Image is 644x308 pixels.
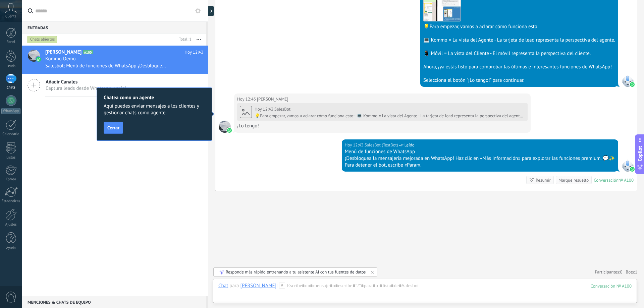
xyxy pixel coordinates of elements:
div: Hoy 12:43 [237,96,257,103]
div: Selecciona el botón "¡Lo tengo!" para continuar. [423,77,615,84]
span: SalesBot [274,106,290,112]
div: Resumir [536,177,551,183]
div: Responde más rápido entrenando a tu asistente AI con tus fuentes de datos [226,269,366,275]
button: Cerrar [104,122,123,134]
span: Gustavo Reinoso [219,121,231,133]
span: Salesbot: Menú de funciones de WhatsApp ¡Desbloquea la mensajería mejorada en WhatsApp! Haz clic ... [45,63,166,69]
div: Conversación [594,177,619,183]
span: 1 [635,269,637,275]
span: Leído [405,142,415,148]
div: ¡Lo tengo! [237,123,528,129]
div: Menciones & Chats de equipo [22,296,206,308]
div: 📱 Móvil = La vista del Cliente - El móvil representa la perspectiva del cliente. [423,50,615,57]
div: Panel [1,40,21,44]
span: Gustavo Reinoso [257,96,288,103]
span: Copilot [637,146,643,161]
span: Cerrar [107,125,119,130]
div: Total: 1 [176,36,192,43]
span: A100 [83,50,93,54]
span: [PERSON_NAME] [45,49,82,56]
span: 0 [620,269,623,275]
div: Leads [1,64,21,68]
a: avataricon[PERSON_NAME]A100Hoy 12:43Kommo DemoSalesbot: Menú de funciones de WhatsApp ¡Desbloquea... [22,46,208,74]
span: : [276,283,277,289]
img: waba.svg [227,128,232,133]
span: Bots: [626,269,637,275]
span: SalesBot [622,160,634,172]
div: Entradas [22,21,206,34]
a: Participantes:0 [595,269,622,275]
div: 100 [591,283,632,289]
span: SalesBot (TestBot) [365,142,398,148]
span: SalesBot [622,75,634,87]
div: Chats [1,85,21,90]
h2: Chatea como un agente [104,95,205,101]
div: Estadísticas [1,199,21,203]
span: para [229,283,239,289]
img: waba.svg [630,167,635,172]
span: Captura leads desde Whatsapp y más! [46,85,126,91]
div: Chats abiertos [28,36,57,44]
span: Cuenta [5,14,16,19]
div: Calendario [1,132,21,136]
div: ¡Desbloquea la mensajería mejorada en WhatsApp! Haz clic en «Más información» para explorar las f... [345,155,615,162]
div: Gustavo Reinoso [240,283,276,289]
div: Correo [1,177,21,182]
div: WhatsApp [1,108,20,114]
div: Para detener el bot, escribe «Parar». [345,162,615,169]
div: Menú de funciones de WhatsApp [345,148,615,155]
div: № A100 [619,177,634,183]
div: Ahora, ¡ya estás listo para comprobar las últimas e interesantes funciones de WhatsApp! [423,64,615,70]
div: Hoy 12:43 [255,107,274,112]
div: Marque resuelto [558,177,589,183]
img: waba.svg [630,82,635,87]
div: 💻 Kommo = La vista del Agente - La tarjeta de lead representa la perspectiva del agente. [423,37,615,44]
div: Hoy 12:43 [345,142,365,148]
div: Ajustes [1,223,21,227]
div: Ayuda [1,246,21,250]
img: icon [36,57,41,62]
div: Listas [1,156,21,160]
span: Kommo Demo [45,56,76,62]
div: 💡Para empezar, vamos a aclarar cómo funciona esto: [423,23,615,30]
span: Añadir Canales [46,79,126,85]
div: Mostrar [207,6,214,16]
button: Más [192,34,206,46]
span: Aquí puedes enviar mensajes a los clientes y gestionar chats como agente. [104,103,205,116]
div: 💡Para empezar, vamos a aclarar cómo funciona esto: 💻 Kommo = La vista del Agente - La tarjeta de ... [255,113,525,119]
span: Hoy 12:43 [184,49,203,56]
